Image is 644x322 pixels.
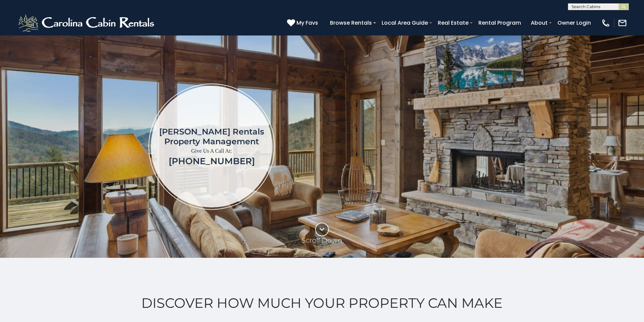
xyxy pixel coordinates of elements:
a: Browse Rentals [327,17,375,29]
h1: [PERSON_NAME] Rentals Property Management [159,127,264,146]
h2: Discover How Much Your Property Can Make [17,295,627,311]
p: Scroll Down [302,236,342,244]
a: Owner Login [554,17,594,29]
img: White-1-2.png [17,13,157,33]
a: Real Estate [434,17,472,29]
iframe: New Contact Form [384,55,604,238]
a: Local Area Guide [378,17,431,29]
img: phone-regular-white.png [601,18,611,28]
img: mail-regular-white.png [618,18,627,28]
span: My Favs [296,19,318,27]
a: My Favs [287,19,320,27]
a: Rental Program [475,17,524,29]
a: About [527,17,551,29]
p: Give Us A Call At: [159,146,264,156]
a: [PHONE_NUMBER] [169,156,255,167]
